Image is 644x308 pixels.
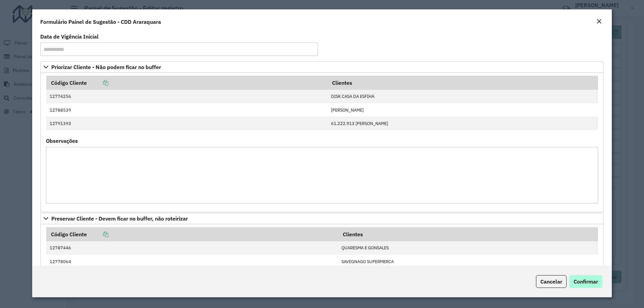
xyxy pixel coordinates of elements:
[51,64,161,70] span: Priorizar Cliente - Não podem ficar no buffer
[40,73,604,212] div: Priorizar Cliente - Não podem ficar no buffer
[338,241,598,255] td: QUARESMA E GONSALES
[40,18,161,26] h4: Formulário Painel de Sugestão - CDD Araraquara
[46,227,338,241] th: Código Cliente
[328,90,598,103] td: DISK CASA DA ESFIHA
[328,76,598,90] th: Clientes
[51,216,188,221] span: Preservar Cliente - Devem ficar no buffer, não roteirizar
[87,79,108,86] a: Copiar
[46,76,328,90] th: Código Cliente
[40,213,604,224] a: Preservar Cliente - Devem ficar no buffer, não roteirizar
[536,275,567,288] button: Cancelar
[328,117,598,130] td: 61.222.913 [PERSON_NAME]
[328,103,598,117] td: [PERSON_NAME]
[46,241,338,255] td: 12787446
[338,227,598,241] th: Clientes
[46,255,338,268] td: 12778064
[569,275,602,288] button: Confirmar
[46,137,78,145] label: Observações
[594,17,604,26] button: Close
[40,33,99,41] label: Data de Vigência Inicial
[46,90,328,103] td: 12774256
[46,103,328,117] td: 12788539
[574,278,598,285] span: Confirmar
[46,117,328,130] td: 12791393
[540,278,562,285] span: Cancelar
[87,231,108,238] a: Copiar
[40,61,604,73] a: Priorizar Cliente - Não podem ficar no buffer
[338,255,598,268] td: SAVEGNAGO SUPERMERCA
[596,19,602,24] em: Fechar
